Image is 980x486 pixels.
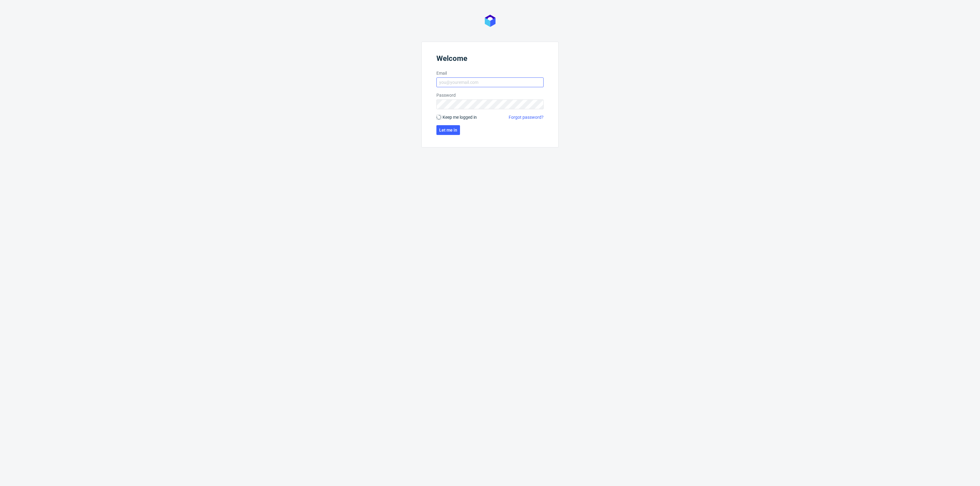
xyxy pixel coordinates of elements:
label: Password [436,92,544,98]
input: you@youremail.com [436,77,544,87]
label: Email [436,70,544,76]
header: Welcome [436,54,544,65]
button: Let me in [436,125,460,135]
a: Forgot password? [509,114,544,120]
span: Keep me logged in [443,114,477,120]
span: Let me in [439,128,457,132]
